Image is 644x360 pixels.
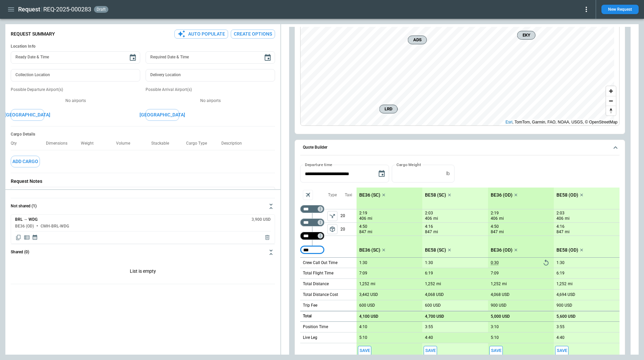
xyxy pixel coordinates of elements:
[491,192,513,198] p: BE36 (OD)
[328,192,337,198] p: Type
[491,224,499,229] p: 4:50
[359,216,366,221] p: 406
[186,141,212,146] p: Cargo Type
[300,205,324,213] div: Not found
[555,346,569,356] button: Save
[371,281,375,287] p: mi
[359,192,380,198] p: BE36 (SC)
[303,314,312,318] h6: Total
[520,32,533,39] span: EKY
[327,224,337,234] button: left aligned
[359,260,367,265] p: 1:30
[491,292,509,297] p: 4,068 USD
[491,247,513,253] p: BE36 (OD)
[606,86,616,96] button: Zoom in
[606,106,616,115] button: Reset bearing to north
[368,216,372,221] p: mi
[264,234,271,241] span: Delete quote
[303,145,327,150] h6: Quote Builder
[556,335,565,340] p: 4:40
[491,303,506,308] p: 900 USD
[359,281,369,287] p: 1,252
[556,303,572,308] p: 900 USD
[345,192,352,198] p: Taxi
[425,224,433,229] p: 4:16
[425,247,446,253] p: BE58 (SC)
[11,244,275,260] button: Shared (0)
[15,217,38,222] h6: BRL → WDG
[11,204,37,208] h6: Not shared (1)
[568,281,573,287] p: mi
[505,119,618,125] div: , TomTom, Garmin, FAO, NOAA, USGS, © OpenStreetMap
[41,224,69,228] h6: CMH-BRL-WDG
[126,51,140,64] button: Choose date
[95,7,107,12] span: draft
[11,98,140,104] p: No airports
[303,281,329,287] p: Total Distance
[491,260,499,265] p: 0:30
[433,216,438,221] p: mi
[329,226,336,233] span: package_2
[425,271,433,276] p: 6:19
[221,141,247,146] p: Description
[505,120,513,124] a: Esri
[32,234,38,241] span: Display quote schedule
[382,106,395,112] span: LRD
[18,5,40,13] h1: Request
[116,141,136,146] p: Volume
[491,281,501,287] p: 1,252
[565,216,570,221] p: mi
[11,250,29,254] h6: Shared (0)
[301,18,614,126] canvas: Map
[541,258,551,268] button: Reset
[556,292,575,297] p: 4,694 USD
[357,188,620,358] div: scrollable content
[556,216,563,221] p: 406
[491,335,499,340] p: 5:10
[358,346,371,356] button: Save
[174,30,228,39] button: Auto Populate
[359,335,367,340] p: 5:10
[359,211,367,216] p: 2:19
[499,216,504,221] p: mi
[491,211,499,216] p: 2:19
[489,346,503,356] span: Save this aircraft quote and copy details to clipboard
[11,260,275,284] p: List is empty
[425,292,444,297] p: 4,068 USD
[565,229,570,235] p: mi
[556,324,565,329] p: 3:55
[231,30,275,39] button: Create Options
[340,209,357,222] p: 20
[556,314,576,319] p: 5,600 USD
[11,198,275,214] button: Not shared (1)
[23,234,30,241] span: Display detailed quote content
[11,31,55,37] p: Request Summary
[146,109,179,121] button: [GEOGRAPHIC_DATA]
[11,44,275,49] h6: Location Info
[491,324,499,329] p: 3:10
[425,324,433,329] p: 3:55
[11,260,275,284] div: Not shared (1)
[359,271,367,276] p: 7:09
[436,281,441,287] p: mi
[303,292,338,298] p: Total Distance Cost
[491,216,498,221] p: 406
[433,229,438,235] p: mi
[556,247,578,253] p: BE58 (OD)
[606,96,616,106] button: Zoom out
[425,314,444,319] p: 4,700 USD
[300,232,324,240] div: Not found
[300,165,620,358] div: Quote Builder
[261,51,274,64] button: Choose date
[11,87,140,93] p: Possible Departure Airport(s)
[556,271,565,276] p: 6:19
[46,141,73,146] p: Dimensions
[303,260,337,266] p: Crew Call Out Time
[303,270,333,276] p: Total Flight Time
[491,271,499,276] p: 7:09
[303,324,328,330] p: Position Time
[300,246,324,254] div: Too short
[300,140,620,155] button: Quote Builder
[359,247,380,253] p: BE36 (SC)
[556,224,565,229] p: 4:16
